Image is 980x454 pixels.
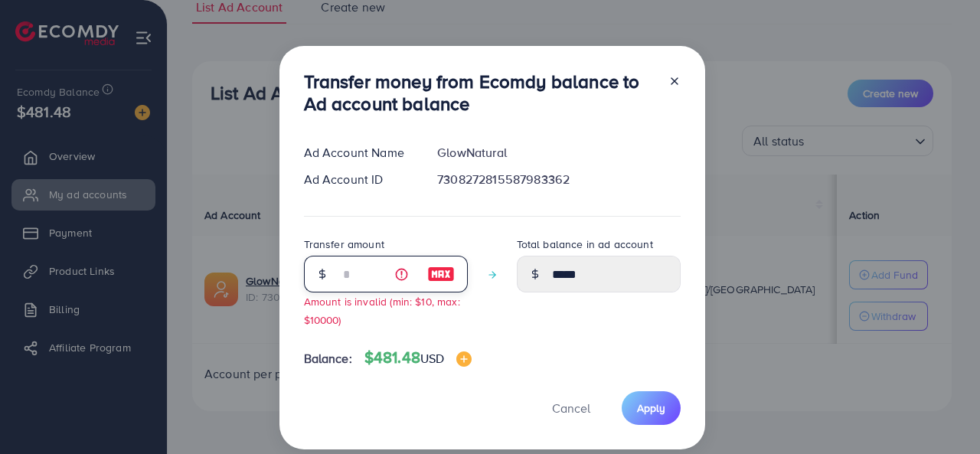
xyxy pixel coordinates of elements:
span: Cancel [552,400,590,416]
label: Transfer amount [304,237,384,252]
label: Total balance in ad account [517,237,653,252]
div: 7308272815587983362 [425,171,692,188]
span: USD [420,350,444,367]
h3: Transfer money from Ecomdy balance to Ad account balance [304,70,656,115]
button: Cancel [533,391,609,424]
span: Balance: [304,350,352,367]
div: Ad Account Name [292,144,426,162]
iframe: Chat [915,385,969,443]
h4: $481.48 [364,348,472,367]
img: image [456,351,472,367]
div: Ad Account ID [292,171,426,188]
small: Amount is invalid (min: $10, max: $10000) [304,294,460,326]
div: GlowNatural [425,144,692,162]
button: Apply [622,391,681,424]
span: Apply [637,400,665,416]
img: image [427,265,455,283]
